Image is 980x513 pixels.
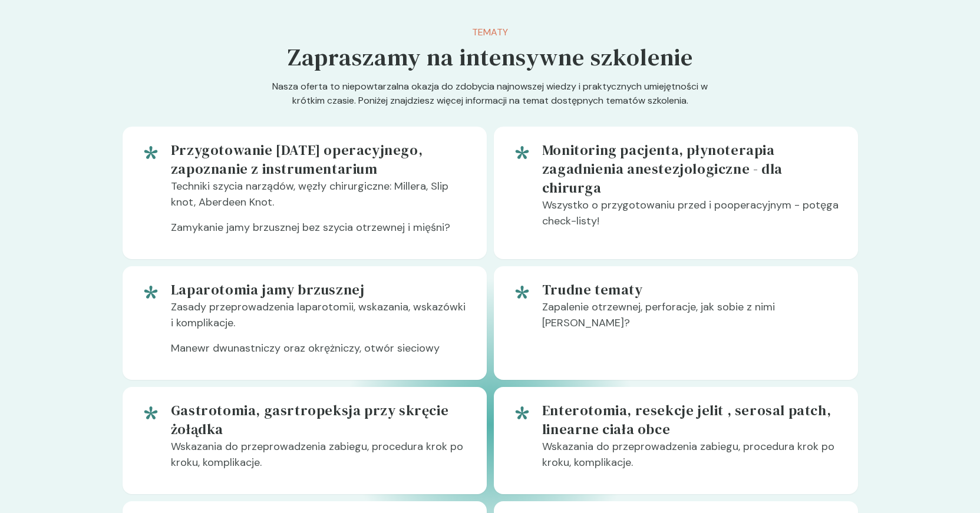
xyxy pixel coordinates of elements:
p: Techniki szycia narządów, węzły chirurgiczne: Millera, Slip knot, Aberdeen Knot. [171,178,468,220]
h5: Trudne tematy [542,280,839,299]
p: Wskazania do przeprowadzenia zabiegu, procedura krok po kroku, komplikacje. [542,439,839,480]
p: Wskazania do przeprowadzenia zabiegu, procedura krok po kroku, komplikacje. [171,439,468,480]
p: Zamykanie jamy brzusznej bez szycia otrzewnej i mięśni? [171,220,468,245]
p: Tematy [288,25,693,39]
p: Zapalenie otrzewnej, perforacje, jak sobie z nimi [PERSON_NAME]? [542,299,839,340]
h5: Enterotomia, resekcje jelit , serosal patch, linearne ciała obce [542,401,839,439]
h5: Przygotowanie [DATE] operacyjnego, zapoznanie z instrumentarium [171,141,468,178]
h5: Laparotomia jamy brzusznej [171,280,468,299]
p: Manewr dwunastniczy oraz okrężniczy, otwór sieciowy [171,340,468,366]
h5: Zapraszamy na intensywne szkolenie [288,39,693,75]
p: Nasza oferta to niepowtarzalna okazja do zdobycia najnowszej wiedzy i praktycznych umiejętności w... [264,80,717,127]
h5: Gastrotomia, gasrtropeksja przy skręcie żołądka [171,401,468,439]
p: Wszystko o przygotowaniu przed i pooperacyjnym - potęga check-listy! [542,197,839,239]
h5: Monitoring pacjenta, płynoterapia zagadnienia anestezjologiczne - dla chirurga [542,141,839,197]
p: Zasady przeprowadzenia laparotomii, wskazania, wskazówki i komplikacje. [171,299,468,340]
